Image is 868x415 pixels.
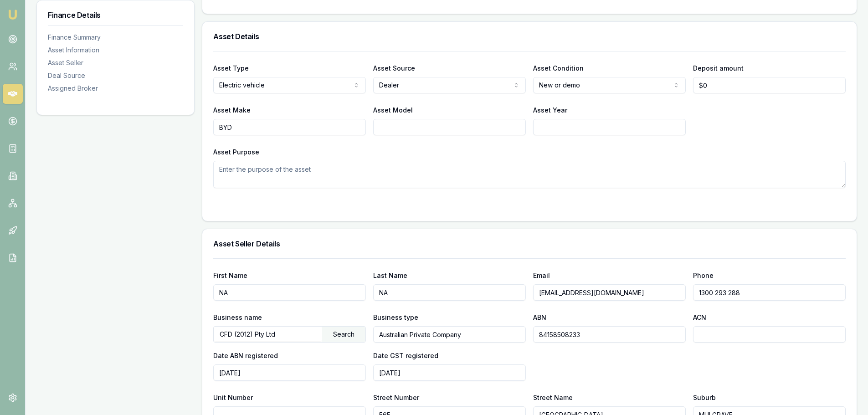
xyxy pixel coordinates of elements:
[533,64,584,72] label: Asset Condition
[322,327,365,342] div: Search
[48,33,183,42] div: Finance Summary
[693,64,744,72] label: Deposit amount
[373,394,419,401] label: Street Number
[48,11,183,19] h3: Finance Details
[213,313,262,321] label: Business name
[533,313,546,321] label: ABN
[693,272,714,279] label: Phone
[693,394,716,401] label: Suburb
[373,106,413,114] label: Asset Model
[213,364,366,381] input: YYYY-MM-DD
[48,71,183,80] div: Deal Source
[7,9,18,20] img: emu-icon-u.png
[213,64,249,72] label: Asset Type
[213,240,846,247] h3: Asset Seller Details
[213,352,278,359] label: Date ABN registered
[373,313,418,321] label: Business type
[373,364,526,381] input: YYYY-MM-DD
[48,84,183,93] div: Assigned Broker
[213,394,253,401] label: Unit Number
[533,106,567,114] label: Asset Year
[693,77,846,93] input: $
[213,148,259,156] label: Asset Purpose
[373,352,438,359] label: Date GST registered
[213,272,247,279] label: First Name
[48,58,183,67] div: Asset Seller
[373,64,415,72] label: Asset Source
[533,394,573,401] label: Street Name
[373,272,407,279] label: Last Name
[214,327,322,341] input: Enter business name
[48,46,183,55] div: Asset Information
[533,272,550,279] label: Email
[213,106,251,114] label: Asset Make
[213,33,846,40] h3: Asset Details
[693,313,706,321] label: ACN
